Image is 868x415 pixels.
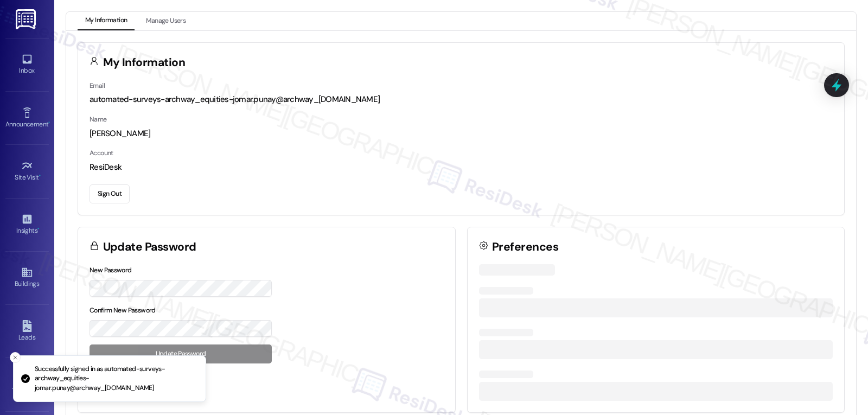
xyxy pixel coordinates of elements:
[90,306,156,315] label: Confirm New Password
[5,157,49,186] a: Site Visit •
[10,352,21,363] button: Close toast
[5,50,49,79] a: Inbox
[37,225,39,233] span: •
[5,317,49,346] a: Leads
[90,184,130,203] button: Sign Out
[103,241,196,253] h3: Update Password
[90,128,833,139] div: [PERSON_NAME]
[78,12,135,30] button: My Information
[5,370,49,399] a: Templates •
[5,210,49,239] a: Insights •
[16,9,38,29] img: ResiDesk Logo
[90,94,833,105] div: automated-surveys-archway_equities-jomar.punay@archway_[DOMAIN_NAME]
[90,115,107,124] label: Name
[90,149,113,157] label: Account
[39,172,41,180] span: •
[48,119,50,126] span: •
[90,266,132,274] label: New Password
[35,365,197,393] p: Successfully signed in as automated-surveys-archway_equities-jomar.punay@archway_[DOMAIN_NAME]
[138,12,193,30] button: Manage Users
[103,57,186,68] h3: My Information
[492,241,558,253] h3: Preferences
[5,263,49,292] a: Buildings
[90,162,833,173] div: ResiDesk
[90,81,105,90] label: Email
